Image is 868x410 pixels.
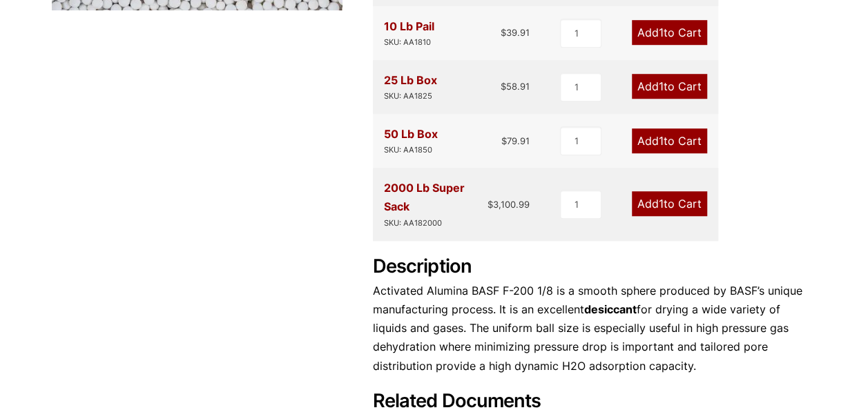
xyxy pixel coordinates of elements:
[384,17,434,49] div: 10 Lb Pail
[659,197,664,211] span: 1
[373,282,816,375] p: Activated Alumina BASF F-200 1/8 is a smooth sphere produced by BASF’s unique manufacturing proce...
[659,134,664,148] span: 1
[632,20,707,45] a: Add1to Cart
[632,74,707,99] a: Add1to Cart
[384,144,438,157] div: SKU: AA1850
[659,79,664,93] span: 1
[384,90,437,103] div: SKU: AA1825
[632,191,707,216] a: Add1to Cart
[501,27,506,38] span: $
[501,27,530,38] bdi: 39.91
[373,255,816,278] h2: Description
[501,81,506,92] span: $
[584,302,637,316] strong: desiccant
[488,199,530,210] bdi: 3,100.99
[384,125,438,157] div: 50 Lb Box
[384,36,434,49] div: SKU: AA1810
[384,179,488,229] div: 2000 Lb Super Sack
[501,135,530,146] bdi: 79.91
[659,26,664,39] span: 1
[488,199,493,210] span: $
[384,217,488,230] div: SKU: AA182000
[384,71,437,103] div: 25 Lb Box
[501,81,530,92] bdi: 58.91
[632,128,707,153] a: Add1to Cart
[501,135,507,146] span: $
